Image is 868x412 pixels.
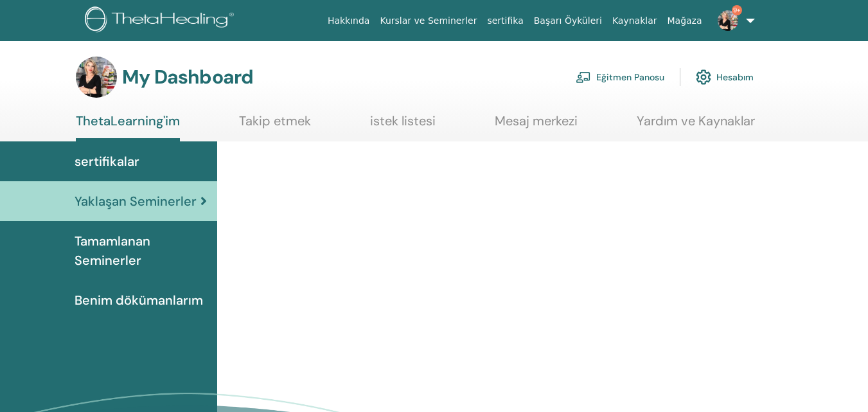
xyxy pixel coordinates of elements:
[696,63,754,91] a: Hesabım
[732,5,742,15] span: 9+
[576,71,591,83] img: chalkboard-teacher.svg
[607,9,662,33] a: Kaynaklar
[495,113,578,138] a: Mesaj merkezi
[75,291,203,310] span: Benim dökümanlarım
[696,66,711,88] img: cog.svg
[76,57,117,98] img: default.jpg
[122,66,253,89] h3: My Dashboard
[718,10,738,31] img: default.jpg
[375,9,482,33] a: Kurslar ve Seminerler
[75,192,197,211] span: Yaklaşan Seminerler
[662,9,707,33] a: Mağaza
[75,152,139,171] span: sertifikalar
[482,9,528,33] a: sertifika
[75,231,207,270] span: Tamamlanan Seminerler
[76,113,180,141] a: ThetaLearning'im
[239,113,311,138] a: Takip etmek
[637,113,755,138] a: Yardım ve Kaynaklar
[576,63,664,91] a: Eğitmen Panosu
[323,9,375,33] a: Hakkında
[529,9,607,33] a: Başarı Öyküleri
[370,113,436,138] a: istek listesi
[85,6,238,35] img: logo.png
